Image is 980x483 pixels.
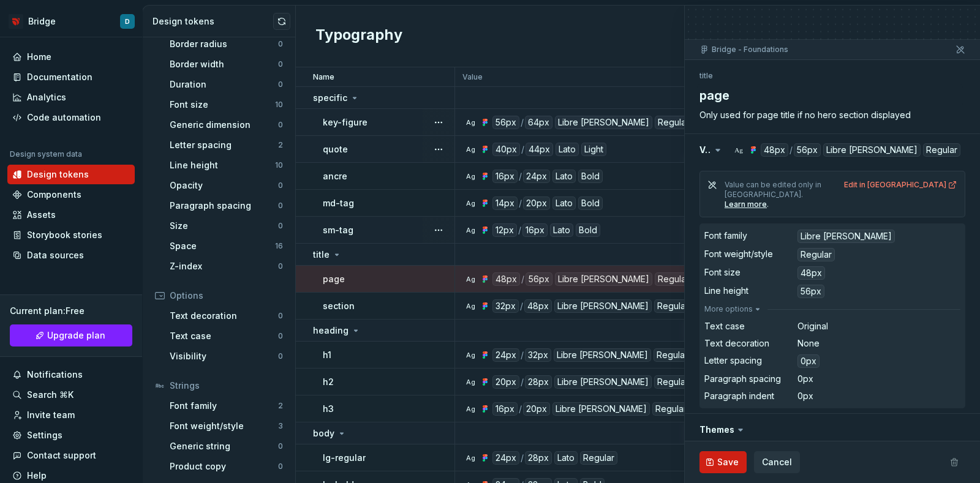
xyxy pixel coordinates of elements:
div: Font size [704,266,741,279]
li: title [699,71,713,80]
div: 56px [797,285,824,298]
div: Ag [466,171,475,181]
span: Cancel [762,456,792,468]
div: / [519,170,522,183]
div: 32px [492,299,519,313]
div: Libre [PERSON_NAME] [552,402,650,416]
div: Libre [PERSON_NAME] [554,348,651,362]
div: 24px [492,451,519,465]
p: Name [313,72,334,82]
div: Libre [PERSON_NAME] [554,299,652,313]
div: 0px [797,390,813,402]
div: 0 [278,462,283,471]
div: Libre [PERSON_NAME] [555,116,652,129]
div: Libre [PERSON_NAME] [555,272,652,286]
div: Regular [655,116,692,129]
div: 3 [278,421,283,431]
div: / [520,299,523,313]
div: Settings [27,429,62,441]
div: Lato [550,223,573,237]
a: Edit in [GEOGRAPHIC_DATA] [844,180,957,190]
div: Documentation [27,71,92,83]
div: / [521,451,524,465]
button: Cancel [754,451,800,473]
div: Product copy [170,460,278,473]
a: Font weight/style3 [165,416,288,436]
div: 0 [278,201,283,211]
div: Assets [27,209,56,221]
a: Generic string0 [165,436,288,456]
a: Home [7,47,135,67]
p: md-tag [323,197,354,209]
a: Opacity0 [165,176,288,195]
div: Lato [552,197,576,210]
a: Analytics [7,88,135,107]
div: Lato [556,143,579,156]
div: 40px [492,143,520,156]
div: Text case [704,320,745,332]
div: Regular [654,348,691,362]
a: Settings [7,425,135,445]
a: Font family2 [165,396,288,416]
div: Text case [170,330,278,342]
p: h2 [323,376,334,388]
div: 16px [492,402,518,416]
div: 24px [523,170,550,183]
a: Bridge - Foundations [712,45,788,54]
div: Ag [734,145,744,155]
div: Font weight/style [704,248,773,260]
div: Notifications [27,369,83,381]
div: Regular [580,451,617,465]
p: ancre [323,170,347,182]
div: Ag [466,350,475,360]
div: Bold [576,223,600,237]
div: Ag [466,404,475,414]
a: Learn more [725,200,767,209]
div: 0 [278,120,283,130]
a: Duration0 [165,75,288,94]
div: Bridge [28,15,56,28]
div: Border radius [170,38,278,50]
div: Duration [170,78,278,91]
div: 20px [523,402,550,416]
div: D [125,17,130,26]
div: 0 [278,311,283,321]
div: Line height [170,159,275,171]
div: 20px [523,197,550,210]
p: key-figure [323,116,367,129]
span: . [767,200,769,209]
p: h3 [323,403,334,415]
div: Help [27,470,47,482]
div: 0 [278,441,283,451]
div: Strings [170,380,283,392]
div: Ag [466,225,475,235]
div: Ag [466,274,475,284]
div: 56px [526,272,552,286]
div: 16px [492,170,518,183]
div: 44px [526,143,553,156]
button: BridgeD [2,8,140,34]
div: 16px [522,223,548,237]
div: Paragraph spacing [170,200,278,212]
div: 64px [525,116,552,129]
p: page [323,273,345,285]
div: 2 [278,401,283,411]
p: quote [323,143,348,155]
a: Assets [7,205,135,225]
div: Contact support [27,449,96,462]
div: 20px [492,375,519,389]
textarea: page [697,84,963,107]
a: Space16 [165,236,288,256]
div: 0 [278,39,283,49]
div: Space [170,240,275,252]
div: / [518,223,521,237]
div: Components [27,189,81,201]
div: 56px [492,116,519,129]
div: Text decoration [704,337,769,350]
a: Upgrade plan [10,324,132,346]
a: Storybook stories [7,225,135,245]
div: 0 [278,80,283,89]
div: 2 [278,140,283,150]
